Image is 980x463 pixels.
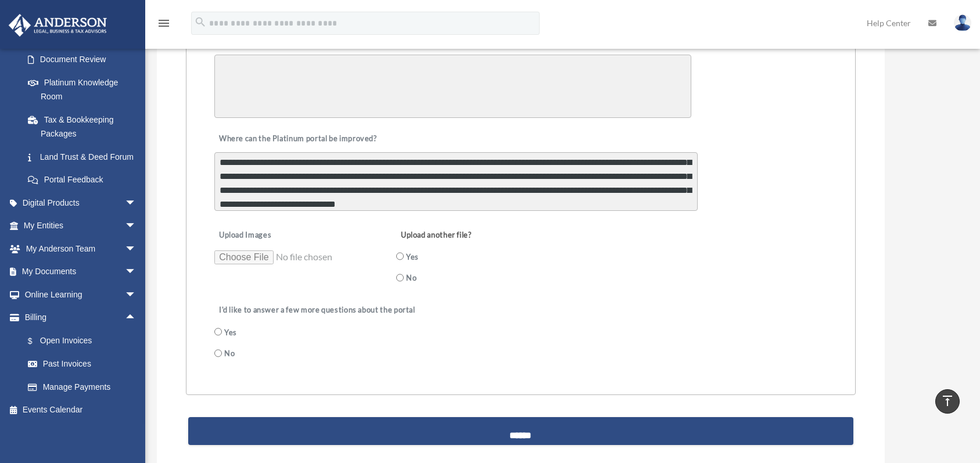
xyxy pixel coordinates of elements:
[125,306,148,330] span: arrow_drop_up
[8,306,154,329] a: Billingarrow_drop_up
[125,260,148,284] span: arrow_drop_down
[157,20,171,30] a: menu
[954,15,971,31] img: User Pic
[8,191,154,214] a: Digital Productsarrow_drop_down
[214,303,418,319] label: I'd like to answer a few more questions about the portal
[16,145,154,168] a: Land Trust & Deed Forum
[406,252,423,268] label: Yes
[125,237,148,261] span: arrow_drop_down
[125,283,148,307] span: arrow_drop_down
[16,108,154,145] a: Tax & Bookkeeping Packages
[214,227,274,243] label: Upload Images
[940,394,954,408] i: vertical_align_top
[406,273,421,289] label: No
[194,16,207,28] i: search
[8,260,154,283] a: My Documentsarrow_drop_down
[224,327,242,343] label: Yes
[396,227,474,243] label: Upload another file?
[8,237,154,260] a: My Anderson Teamarrow_drop_down
[224,348,239,364] label: No
[5,14,110,37] img: Anderson Advisors Platinum Portal
[8,214,154,238] a: My Entitiesarrow_drop_down
[16,71,154,108] a: Platinum Knowledge Room
[8,283,154,306] a: Online Learningarrow_drop_down
[125,191,148,215] span: arrow_drop_down
[16,329,154,353] a: $Open Invoices
[16,48,154,71] a: Document Review
[125,214,148,238] span: arrow_drop_down
[214,131,380,147] label: Where can the Platinum portal be improved?
[16,168,148,192] a: Portal Feedback
[935,389,960,414] a: vertical_align_top
[8,399,154,422] a: Events Calendar
[34,334,40,349] span: $
[16,353,154,376] a: Past Invoices
[157,16,171,30] i: menu
[16,375,154,399] a: Manage Payments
